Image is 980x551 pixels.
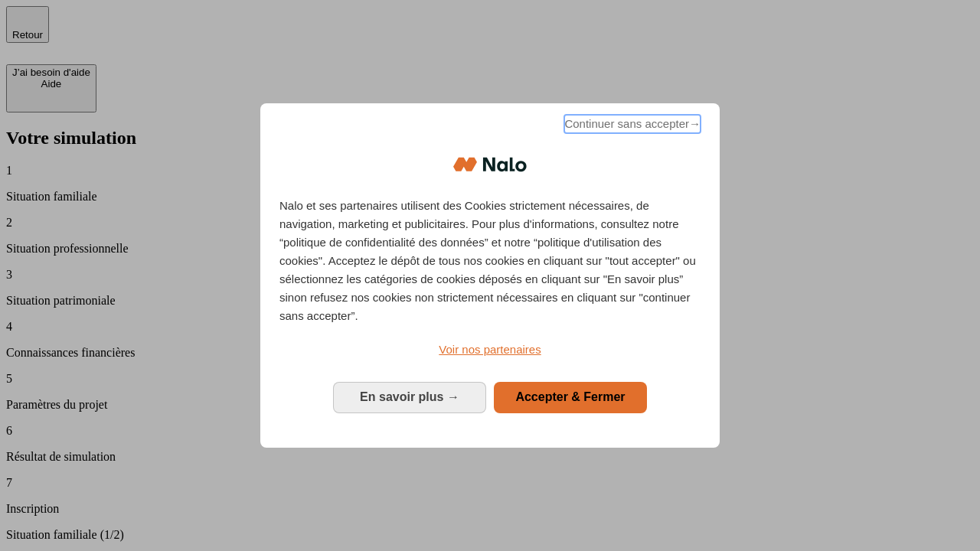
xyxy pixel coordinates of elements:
span: Voir nos partenaires [439,343,541,356]
span: Accepter & Fermer [515,390,625,403]
span: En savoir plus → [360,390,459,403]
div: Bienvenue chez Nalo Gestion du consentement [260,103,720,447]
button: Accepter & Fermer: Accepter notre traitement des données et fermer [494,382,647,412]
button: En savoir plus: Configurer vos consentements [333,382,486,412]
span: Continuer sans accepter→ [564,115,701,133]
a: Voir nos partenaires [279,341,701,359]
p: Nalo et ses partenaires utilisent des Cookies strictement nécessaires, de navigation, marketing e... [279,197,701,325]
img: Logo [453,142,527,187]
